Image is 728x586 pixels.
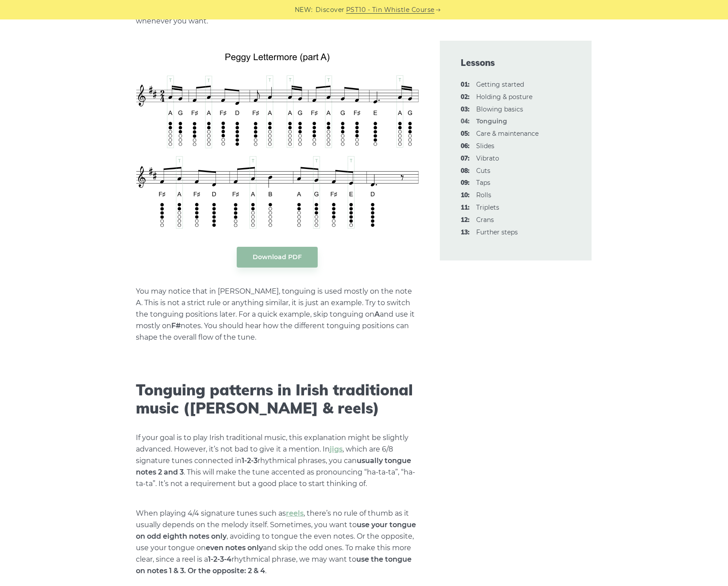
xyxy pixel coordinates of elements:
span: 07: [461,153,470,164]
span: 08: [461,166,470,176]
span: 04: [461,116,470,127]
span: 05: [461,129,470,139]
span: 13: [461,227,470,238]
span: 10: [461,190,470,201]
p: You may notice that in [PERSON_NAME], tonguing is used mostly on the note A. This is not a strict... [136,286,419,343]
a: 10:Rolls [477,191,492,199]
img: Peggy Lettermore - Tin Whistle Tonguing Example [136,45,419,229]
span: 02: [461,92,470,103]
a: 08:Cuts [477,167,491,175]
a: 12:Crans [477,216,494,224]
span: 11: [461,203,470,213]
a: 07:Vibrato [477,154,500,162]
a: jigs [330,445,343,453]
a: 03:Blowing basics [477,105,524,113]
a: 02:Holding & posture [477,93,533,101]
span: Lessons [461,57,571,69]
span: Discover [316,5,345,15]
span: 09: [461,178,470,188]
strong: Tonguing [477,117,508,125]
span: NEW: [295,5,313,15]
a: 13:Further steps [477,228,518,236]
span: 03: [461,104,470,115]
a: reels [286,509,304,517]
strong: even notes only [206,544,263,552]
strong: 1-2-3 [242,456,258,465]
p: If your goal is to play Irish traditional music, this explanation might be slightly advanced. How... [136,432,419,490]
strong: A [375,310,380,318]
a: Download PDF [237,247,318,268]
h2: Tonguing patterns in Irish traditional music ([PERSON_NAME] & reels) [136,381,419,417]
strong: 1-2-3-4 [208,555,232,563]
a: 05:Care & maintenance [477,130,539,138]
strong: F# [172,322,181,330]
span: 12: [461,215,470,226]
a: 09:Taps [477,179,491,187]
a: PST10 - Tin Whistle Course [346,5,435,15]
a: 01:Getting started [477,80,524,88]
span: 06: [461,141,470,152]
a: 11:Triplets [477,203,500,211]
span: 01: [461,80,470,90]
a: 06:Slides [477,142,495,150]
